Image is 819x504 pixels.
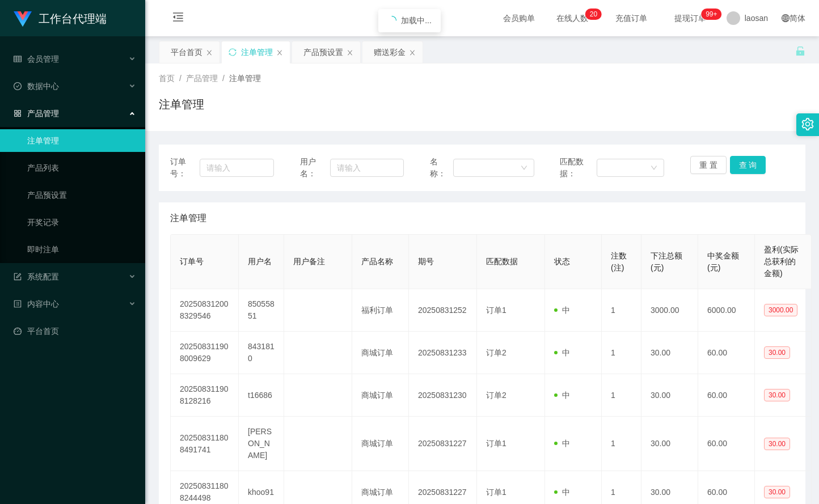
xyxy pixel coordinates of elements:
span: 订单1 [486,439,506,448]
span: 中 [554,488,570,497]
span: / [222,74,225,83]
i: 图标: close [409,49,416,56]
span: / [179,74,181,83]
span: 注数(注) [611,251,627,272]
span: 用户名： [300,156,330,180]
span: 会员管理 [14,54,59,63]
i: 图标: close [206,49,213,56]
i: 图标: global [782,14,790,22]
td: 商城订单 [352,417,409,471]
i: 图标: profile [14,300,22,308]
td: 3000.00 [641,289,698,332]
span: 产品名称 [361,257,393,266]
td: t16686 [239,374,284,417]
span: 订单2 [486,348,506,357]
span: 产品管理 [186,74,218,83]
span: 订单号 [180,257,204,266]
span: 下注总额(元) [651,251,682,272]
span: 名称： [430,156,453,180]
span: 内容中心 [14,299,59,308]
sup: 20 [585,9,602,20]
span: 3000.00 [764,304,797,316]
p: 0 [594,9,598,20]
td: 1 [602,289,641,332]
img: logo.9652507e.png [14,11,32,27]
td: 60.00 [698,374,755,417]
td: 20250831227 [409,417,477,471]
span: 注单管理 [170,211,206,225]
div: 平台首页 [171,41,202,63]
a: 产品预设置 [27,184,136,206]
td: 1 [602,332,641,374]
i: 图标: unlock [795,46,805,56]
a: 产品列表 [27,156,136,179]
td: 商城订单 [352,332,409,374]
td: 1 [602,417,641,471]
div: 注单管理 [241,41,273,63]
a: 即时注单 [27,238,136,261]
span: 提现订单 [669,14,712,22]
a: 注单管理 [27,129,136,152]
a: 开奖记录 [27,211,136,234]
i: icon: loading [387,16,396,25]
input: 请输入 [330,159,404,177]
span: 充值订单 [610,14,653,22]
i: 图标: table [14,55,22,63]
span: 系统配置 [14,272,59,281]
span: 在线人数 [551,14,594,22]
span: 30.00 [764,486,790,498]
td: 20250831230 [409,374,477,417]
td: 202508311908128216 [171,374,239,417]
i: 图标: form [14,273,22,281]
span: 用户名 [248,257,272,266]
td: 1 [602,374,641,417]
button: 查 询 [730,156,766,174]
span: 30.00 [764,346,790,359]
i: 图标: appstore-o [14,109,22,117]
td: 202508311808491741 [171,417,239,471]
span: 注单管理 [229,74,261,83]
i: 图标: sync [229,48,237,56]
td: 30.00 [641,332,698,374]
span: 中 [554,391,570,400]
h1: 工作台代理端 [39,1,107,37]
span: 中 [554,306,570,315]
input: 请输入 [200,159,274,177]
td: 202508311908009629 [171,332,239,374]
sup: 1040 [702,9,722,20]
span: 30.00 [764,438,790,450]
span: 产品管理 [14,109,59,118]
td: [PERSON_NAME] [239,417,284,471]
i: 图标: setting [801,118,814,130]
i: 图标: down [651,164,657,172]
span: 订单1 [486,306,506,315]
i: 图标: close [347,49,353,56]
td: 202508312008329546 [171,289,239,332]
span: 匹配数据 [486,257,518,266]
span: 订单号： [170,156,200,180]
span: 数据中心 [14,82,59,91]
span: 期号 [418,257,434,266]
i: 图标: check-circle-o [14,82,22,90]
td: 8431810 [239,332,284,374]
div: 产品预设置 [303,41,343,63]
td: 60.00 [698,332,755,374]
span: 盈利(实际总获利的金额) [764,245,799,278]
span: 匹配数据： [560,156,597,180]
span: 中奖金额(元) [707,251,739,272]
span: 中 [554,348,570,357]
h1: 注单管理 [159,96,204,113]
span: 用户备注 [293,257,325,266]
span: 订单2 [486,391,506,400]
button: 重 置 [690,156,727,174]
i: 图标: close [276,49,283,56]
span: 订单1 [486,488,506,497]
p: 2 [590,9,594,20]
td: 85055851 [239,289,284,332]
i: 图标: menu-fold [159,1,197,37]
td: 30.00 [641,417,698,471]
a: 工作台代理端 [14,14,107,23]
div: 赠送彩金 [374,41,406,63]
span: 中 [554,439,570,448]
i: 图标: down [521,164,527,172]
